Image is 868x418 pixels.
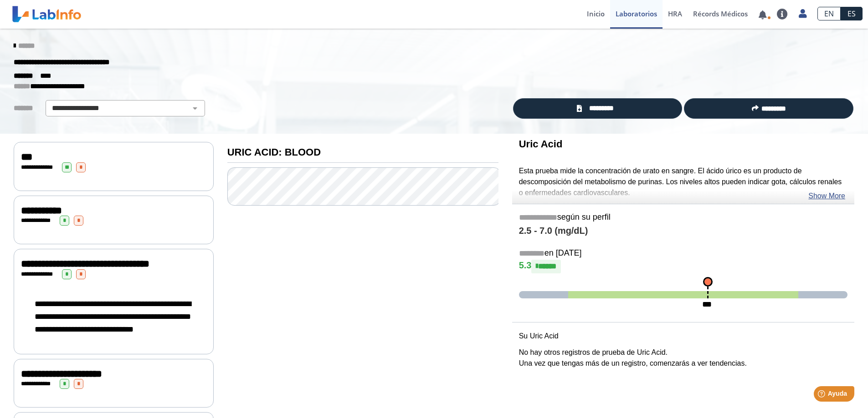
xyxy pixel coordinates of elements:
[841,7,863,20] a: ES
[519,347,847,369] p: No hay otros registros de prueba de Uric Acid. Una vez que tengas más de un registro, comenzarás ...
[519,138,563,150] b: Uric Acid
[817,7,841,20] a: EN
[808,191,845,201] a: Show More
[519,260,847,273] h4: 5.3
[519,331,847,342] p: Su Uric Acid
[227,146,321,158] b: URIC ACID: BLOOD
[519,226,847,237] h4: 2.5 - 7.0 (mg/dL)
[787,383,858,408] iframe: Help widget launcher
[519,166,847,198] p: Esta prueba mide la concentración de urato en sangre. El ácido úrico es un producto de descomposi...
[519,212,847,223] h5: según su perfil
[668,9,682,18] span: HRA
[519,248,847,259] h5: en [DATE]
